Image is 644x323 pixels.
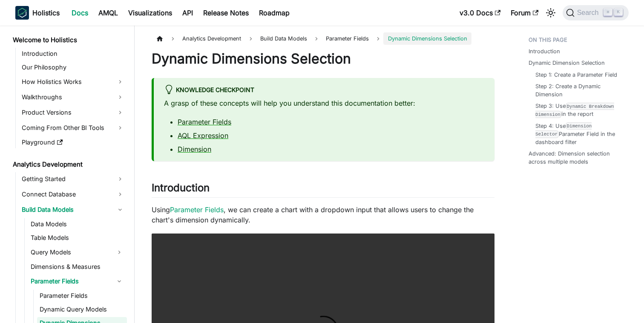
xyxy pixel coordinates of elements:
[535,71,617,79] a: Step 1: Create a Parameter Field
[19,75,127,89] a: How Holistics Works
[37,303,127,315] a: Dynamic Query Models
[152,32,168,45] a: Home page
[112,274,127,288] button: Collapse sidebar category 'Parameter Fields'
[254,6,295,20] a: Roadmap
[7,26,135,323] nav: Docs sidebar
[19,106,127,119] a: Product Versions
[28,218,127,230] a: Data Models
[454,6,506,20] a: v3.0 Docs
[93,6,123,20] a: AMQL
[152,205,494,225] p: Using , we can create a chart with a dropdown input that allows users to change the chart's dimen...
[614,9,623,16] kbd: K
[152,182,494,198] h2: Introduction
[152,50,494,67] h1: Dynamic Dimensions Selection
[28,274,112,288] a: Parameter Fields
[19,48,127,60] a: Introduction
[19,187,127,201] a: Connect Database
[152,32,494,45] nav: Breadcrumbs
[112,245,127,259] button: Expand sidebar category 'Query Models'
[529,47,560,55] a: Introduction
[177,6,198,20] a: API
[198,6,254,20] a: Release Notes
[575,9,604,17] span: Search
[66,6,93,20] a: Docs
[506,6,543,20] a: Forum
[604,9,612,16] kbd: ⌘
[544,6,558,20] button: Switch between dark and light mode (currently light mode)
[178,131,228,140] a: AQL Expression
[28,261,127,273] a: Dimensions & Measures
[10,159,127,170] a: Analytics Development
[28,232,127,244] a: Table Models
[178,32,245,45] span: Analytics Development
[535,122,592,138] code: Dimension Selector
[15,6,29,20] img: Holistics
[28,245,112,259] a: Query Models
[170,205,224,214] a: Parameter Fields
[529,59,605,67] a: Dynamic Dimension Selection
[535,122,620,147] a: Step 4: UseDimension SelectorParameter Field in the dashboard filter
[123,6,177,20] a: Visualizations
[37,290,127,302] a: Parameter Fields
[563,5,629,20] button: Search (Command+K)
[19,172,127,186] a: Getting Started
[19,203,127,216] a: Build Data Models
[10,34,127,46] a: Welcome to Holistics
[19,121,127,135] a: Coming From Other BI Tools
[383,32,471,45] span: Dynamic Dimensions Selection
[256,32,311,45] span: Build Data Models
[535,102,620,118] a: Step 3: UseDynamic Breakdown Dimensionin the report
[19,90,127,104] a: Walkthroughs
[19,136,127,148] a: Playground
[322,32,373,45] a: Parameter Fields
[326,35,369,42] span: Parameter Fields
[535,82,620,98] a: Step 2: Create a Dynamic Dimension
[535,103,614,118] code: Dynamic Breakdown Dimension
[32,8,60,18] b: Holistics
[15,6,60,20] a: HolisticsHolistics
[19,61,127,73] a: Our Philosophy
[164,85,484,96] div: knowledge checkpoint
[529,150,624,166] a: Advanced: Dimension selection across multiple models
[178,118,231,126] a: Parameter Fields
[178,145,211,153] a: Dimension
[164,98,484,108] p: A grasp of these concepts will help you understand this documentation better:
